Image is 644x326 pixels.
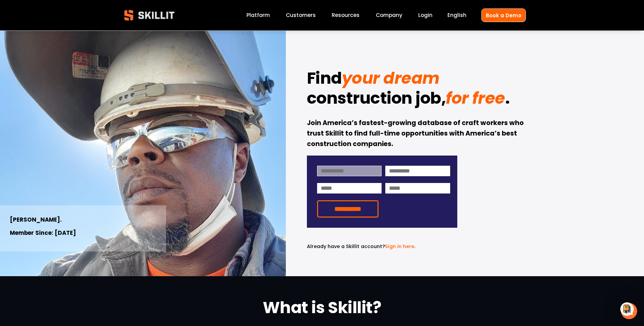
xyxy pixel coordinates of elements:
[118,5,180,25] img: Skillit
[286,11,316,20] a: Customers
[307,243,385,250] span: Already have a Skillit account?
[447,11,466,19] span: English
[446,87,505,109] em: for free
[418,11,433,20] a: Login
[505,87,510,109] strong: .
[332,11,360,20] a: folder dropdown
[307,243,457,250] p: .
[263,296,381,319] strong: What is Skillit?
[307,67,342,89] strong: Find
[447,11,466,20] div: language picker
[342,67,440,89] em: your dream
[481,8,526,22] a: Book a Demo
[332,11,360,19] span: Resources
[376,11,402,20] a: Company
[307,87,446,109] strong: construction job,
[10,229,76,237] strong: Member Since: [DATE]
[307,118,525,148] strong: Join America’s fastest-growing database of craft workers who trust Skillit to find full-time oppo...
[10,216,62,224] strong: [PERSON_NAME].
[385,243,414,250] a: Sign in here
[246,11,270,20] a: Platform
